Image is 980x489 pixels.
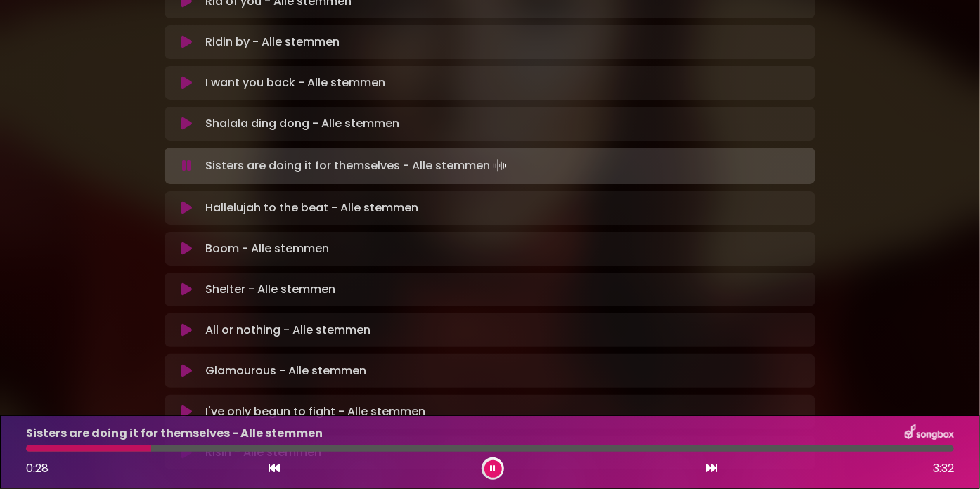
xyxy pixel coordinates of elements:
[205,363,366,379] p: Glamourous - Alle stemmen
[205,322,370,339] p: All or nothing - Alle stemmen
[205,156,510,176] p: Sisters are doing it for themselves - Alle stemmen
[933,460,954,477] span: 3:32
[205,74,385,91] p: I want you back - Alle stemmen
[205,115,399,132] p: Shalala ding dong - Alle stemmen
[205,281,335,298] p: Shelter - Alle stemmen
[490,156,510,176] img: waveform4.gif
[26,460,49,476] span: 0:28
[205,240,329,257] p: Boom - Alle stemmen
[205,200,418,216] p: Hallelujah to the beat - Alle stemmen
[26,425,323,442] p: Sisters are doing it for themselves - Alle stemmen
[905,424,954,443] img: songbox-logo-white.png
[205,403,425,420] p: I've only begun to fight - Alle stemmen
[205,34,340,51] p: Ridin by - Alle stemmen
